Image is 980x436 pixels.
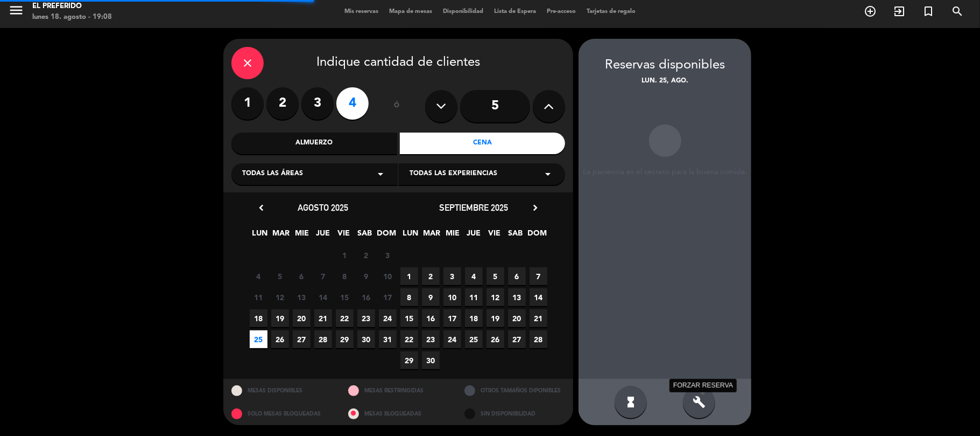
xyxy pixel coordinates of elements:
span: MIE [444,227,462,245]
div: ó [379,87,414,125]
span: 13 [508,288,526,306]
div: La paciencia es el secreto para la buena comida. [579,168,751,177]
span: SAB [507,227,525,245]
i: chevron_right [530,202,541,213]
span: 19 [487,309,504,327]
span: LUN [402,227,420,245]
span: 25 [250,330,267,348]
div: OTROS TAMAÑOS DIPONIBLES [456,379,573,402]
span: JUE [314,227,332,245]
span: 17 [379,288,397,306]
div: Reservas disponibles [579,55,751,76]
span: 7 [530,267,547,285]
span: 18 [465,309,483,327]
span: 3 [379,246,397,264]
span: septiembre 2025 [439,202,508,213]
span: Todas las experiencias [410,169,497,179]
span: 16 [422,309,440,327]
span: 3 [443,267,461,285]
span: Mis reservas [339,9,384,15]
button: menu [8,2,24,22]
span: 9 [357,267,375,285]
span: 21 [530,309,547,327]
span: 13 [293,288,311,306]
span: Pre-acceso [541,9,581,15]
span: 5 [487,267,504,285]
div: MESAS RESTRINGIDAS [340,379,457,402]
span: Mapa de mesas [384,9,438,15]
span: 1 [336,246,354,264]
i: add_circle_outline [864,5,877,18]
span: 8 [336,267,354,285]
div: lunes 18. agosto - 19:08 [32,12,112,23]
span: Todas las áreas [242,169,303,179]
span: VIE [486,227,504,245]
div: Cena [400,133,566,154]
span: 26 [487,330,504,348]
i: hourglass_full [624,396,637,409]
span: 6 [293,267,311,285]
div: FORZAR RESERVA [669,379,737,392]
span: 28 [314,330,332,348]
span: 22 [400,330,418,348]
span: 19 [271,309,289,327]
span: 24 [379,309,397,327]
span: DOM [377,227,395,245]
span: 8 [400,288,418,306]
span: 26 [271,330,289,348]
span: Tarjetas de regalo [581,9,641,15]
span: 27 [293,330,311,348]
span: 30 [357,330,375,348]
label: 2 [266,87,299,120]
div: SOLO MESAS BLOQUEADAS [223,402,340,425]
span: JUE [465,227,483,245]
i: turned_in_not [922,5,935,18]
label: 4 [336,87,369,120]
span: Lista de Espera [489,9,541,15]
div: MESAS BLOQUEADAS [340,402,457,425]
span: 14 [530,288,547,306]
i: chevron_left [256,202,267,213]
label: 3 [301,87,334,120]
span: MAR [423,227,441,245]
span: 29 [336,330,354,348]
span: 25 [465,330,483,348]
span: 5 [271,267,289,285]
span: 11 [250,288,267,306]
span: 10 [379,267,397,285]
div: MESAS DISPONIBLES [223,379,340,402]
span: LUN [251,227,269,245]
i: exit_to_app [893,5,906,18]
span: 23 [357,309,375,327]
span: Disponibilidad [438,9,489,15]
span: 2 [422,267,440,285]
span: 9 [422,288,440,306]
span: 15 [336,288,354,306]
i: menu [8,2,24,18]
span: 30 [422,351,440,369]
span: 18 [250,309,267,327]
span: 1 [400,267,418,285]
span: 28 [530,330,547,348]
span: 4 [250,267,267,285]
span: 24 [443,330,461,348]
span: 14 [314,288,332,306]
span: 12 [487,288,504,306]
span: DOM [528,227,546,245]
span: 20 [508,309,526,327]
span: 17 [443,309,461,327]
span: 11 [465,288,483,306]
span: SAB [356,227,374,245]
span: 23 [422,330,440,348]
span: VIE [335,227,353,245]
div: lun. 25, ago. [579,76,751,87]
span: 2 [357,246,375,264]
div: SIN DISPONIBILIDAD [456,402,573,425]
div: Indique cantidad de clientes [231,47,565,79]
span: agosto 2025 [298,202,348,213]
i: close [241,57,254,70]
span: 22 [336,309,354,327]
span: 7 [314,267,332,285]
span: 27 [508,330,526,348]
span: MAR [272,227,290,245]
